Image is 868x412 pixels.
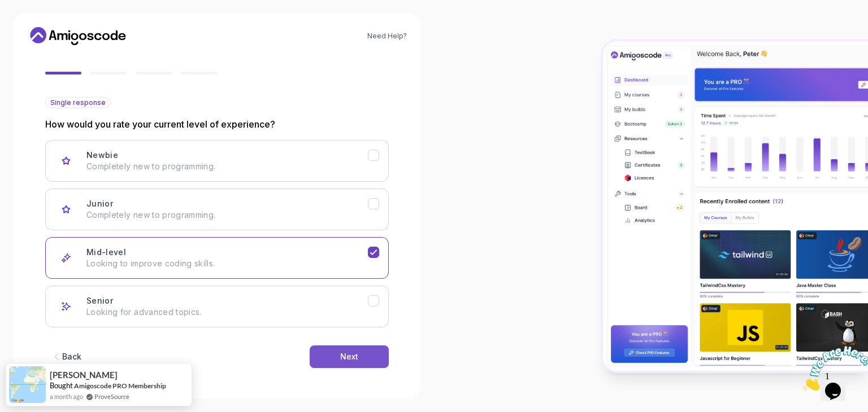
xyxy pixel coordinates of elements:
[45,286,389,327] button: Senior
[86,150,118,161] h3: Newbie
[45,117,389,131] p: How would you rate your current level of experience?
[86,247,126,258] h3: Mid-level
[50,381,73,390] span: Bought
[5,5,75,49] img: Chat attention grabber
[45,345,87,368] button: Back
[86,198,113,209] h3: Junior
[5,5,9,14] span: 1
[9,366,46,403] img: provesource social proof notification image
[798,341,868,395] iframe: chat widget
[86,258,368,269] p: Looking to improve coding skills.
[45,237,389,279] button: Mid-level
[603,41,868,371] img: Amigoscode Dashboard
[367,32,407,41] a: Need Help?
[50,98,106,107] span: Single response
[62,351,81,362] div: Back
[45,189,389,230] button: Junior
[50,370,118,380] span: [PERSON_NAME]
[310,345,389,368] button: Next
[74,382,166,390] a: Amigoscode PRO Membership
[27,27,129,45] a: Home link
[86,209,368,221] p: Completely new to programming.
[50,392,83,401] span: a month ago
[86,306,368,318] p: Looking for advanced topics.
[94,392,129,401] a: ProveSource
[86,161,368,172] p: Completely new to programming.
[86,295,113,306] h3: Senior
[340,351,358,362] div: Next
[45,140,389,182] button: Newbie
